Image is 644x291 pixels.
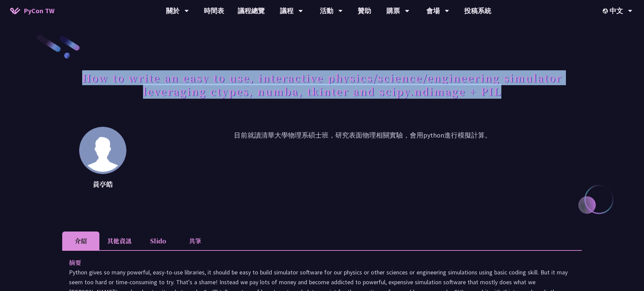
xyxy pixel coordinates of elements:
img: 黃亭皓 [79,127,126,174]
p: 黃亭皓 [79,179,126,189]
span: PyCon TW [24,6,54,16]
li: 介紹 [62,232,99,250]
li: 共筆 [176,232,214,250]
li: Slido [139,232,176,250]
a: PyCon TW [3,2,61,19]
img: Locale Icon [603,8,610,14]
li: 其他資訊 [99,232,139,250]
p: 摘要 [69,258,562,267]
img: Home icon of PyCon TW 2025 [10,7,20,14]
h1: How to write an easy to use, interactive physics/science/engineering simulator leveraging ctypes,... [62,68,582,101]
p: 目前就讀清華大學物理系碩士班，研究表面物理相關實驗，會用python進行模擬計算。 [143,130,582,191]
